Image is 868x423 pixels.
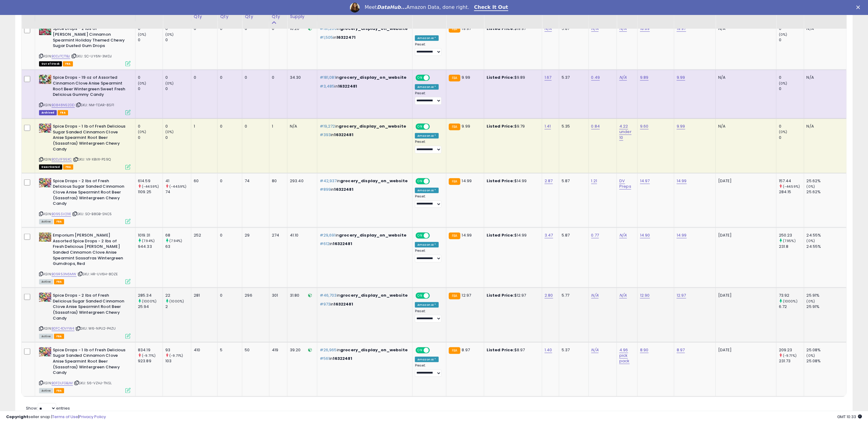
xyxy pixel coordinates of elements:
[779,347,804,353] div: 209.23
[619,178,631,190] a: DV Preps
[138,189,163,195] div: 1109.25
[415,140,441,153] div: Preset:
[449,26,460,33] small: FBA
[165,293,191,298] div: 22
[52,54,70,59] a: B0DJTCT1BJ
[39,293,131,338] div: ASIN:
[487,233,537,238] div: $14.99
[165,86,191,92] div: 0
[415,302,439,308] div: Amazon AI *
[245,233,264,238] div: 29
[138,233,163,238] div: 1019.31
[165,244,191,249] div: 63
[487,26,537,31] div: $19.97
[807,178,846,184] div: 25.62%
[320,123,335,129] span: #19,272
[783,184,800,189] small: (-44.59%)
[165,233,191,238] div: 68
[290,75,312,80] div: 34.30
[415,91,441,105] div: Preset:
[39,26,131,66] div: ASIN:
[415,84,439,90] div: Amazon AI *
[350,3,360,13] img: Profile image for Georgie
[75,326,116,331] span: | SKU: W6-NPU2-P4ZU
[220,293,237,298] div: 0
[462,232,472,238] span: 14.99
[142,238,155,243] small: (7.94%)
[677,178,687,184] a: 14.99
[245,26,264,31] div: 0
[415,249,441,262] div: Preset:
[807,75,842,80] div: N/A
[779,32,787,37] small: (0%)
[194,293,213,298] div: 281
[169,238,182,243] small: (7.94%)
[165,135,191,140] div: 0
[320,132,331,138] span: #393
[245,293,264,298] div: 296
[783,238,796,243] small: (7.95%)
[474,4,508,11] a: Check It Out
[320,34,333,40] span: #1,505
[718,233,772,238] p: [DATE]
[718,124,772,129] p: N/A
[272,347,283,353] div: 419
[677,347,685,353] a: 8.97
[320,35,408,40] p: in
[807,244,846,249] div: 24.55%
[333,241,352,247] span: 16322481
[677,292,686,298] a: 12.97
[72,211,112,216] span: | SKU: SO-B8GB-SNC5
[779,233,804,238] div: 250.23
[807,304,846,309] div: 25.91%
[52,381,73,386] a: B0FDLFGBJM
[429,233,439,238] span: OFF
[142,353,156,358] small: (-9.71%)
[545,232,553,238] a: 3.47
[320,293,408,298] p: in
[487,347,514,353] b: Listed Price:
[415,242,439,248] div: Amazon AI *
[245,347,264,353] div: 50
[779,37,804,43] div: 0
[71,54,112,59] span: | SKU: SC-UY6N-3MDJ
[53,75,127,99] b: Spice Drops - 19 oz of Assorted Cinnamon Clove Anise Spearmint Root Beer Wintergreen Sweet Fresh ...
[165,189,191,195] div: 74
[39,233,51,242] img: 51tMekPx5XL._SL40_.jpg
[640,26,650,32] a: 18.89
[545,178,553,184] a: 2.87
[79,414,106,420] a: Privacy Policy
[807,26,842,31] div: N/A
[39,26,51,35] img: 51-Mf1dE7xL._SL40_.jpg
[779,178,804,184] div: 157.44
[320,84,408,89] p: in
[220,124,237,129] div: 0
[591,74,600,81] a: 0.49
[545,26,552,32] a: N/A
[807,124,842,129] div: N/A
[290,293,312,298] div: 31.80
[562,293,584,298] div: 5.77
[338,83,357,89] span: 16322481
[39,233,131,284] div: ASIN:
[619,123,632,140] a: 4.22 under 10
[416,179,424,184] span: ON
[63,164,74,170] span: FBA
[718,347,772,353] p: [DATE]
[807,293,846,298] div: 25.91%
[807,184,815,189] small: (0%)
[619,232,627,238] a: N/A
[340,347,408,353] span: grocery_display_on_website
[138,135,163,140] div: 0
[718,26,772,31] p: N/A
[77,272,118,277] span: | SKU: HR-UV6H-8OZE
[165,37,191,43] div: 0
[165,26,191,31] div: 0
[640,347,649,353] a: 8.90
[220,75,237,80] div: 0
[779,244,804,249] div: 231.8
[449,347,460,354] small: FBA
[39,61,62,67] span: All listings that are currently out of stock and unavailable for purchase on Amazon
[415,133,439,139] div: Amazon AI *
[52,414,78,420] a: Terms of Use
